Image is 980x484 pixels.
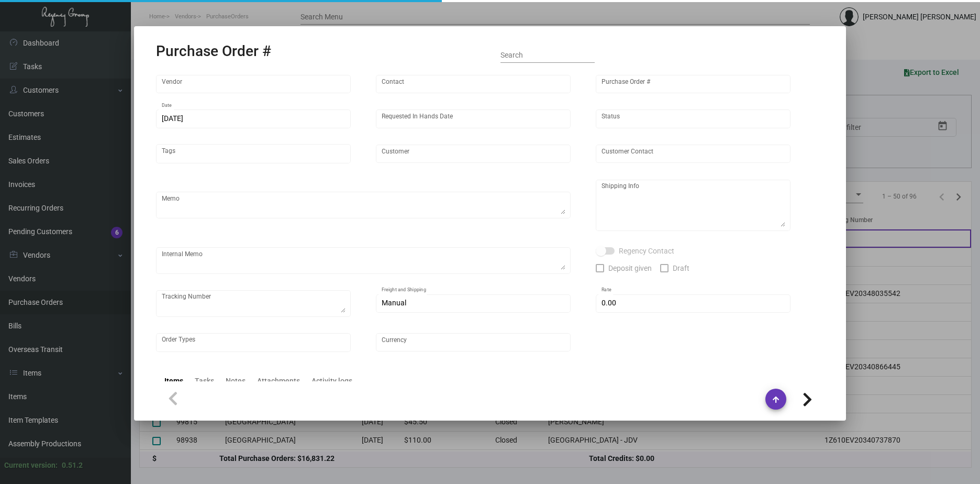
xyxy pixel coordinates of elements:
[619,245,674,257] span: Regency Contact
[257,376,300,387] div: Attachments
[608,262,652,274] span: Deposit given
[164,376,183,387] div: Items
[311,376,352,387] div: Activity logs
[62,460,83,471] div: 0.51.2
[226,376,246,387] div: Notes
[4,460,58,471] div: Current version:
[382,299,406,307] span: Manual
[195,376,214,387] div: Tasks
[156,42,271,60] h2: Purchase Order #
[673,262,689,274] span: Draft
